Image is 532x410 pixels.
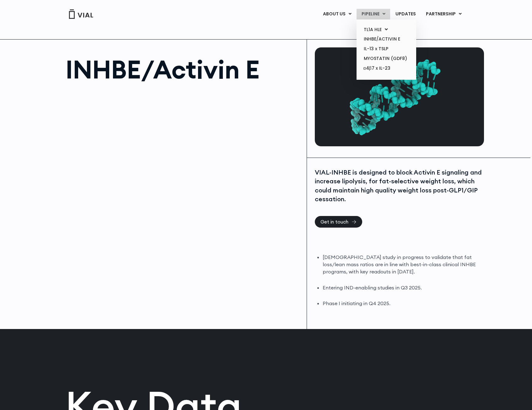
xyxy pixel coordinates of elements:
[323,284,482,291] li: Entering IND-enabling studies in Q3 2025.
[421,9,467,19] a: PARTNERSHIPMenu Toggle
[359,54,414,63] a: MYOSTATIN (GDF8)
[359,25,414,35] a: TL1A HLEMenu Toggle
[323,300,482,307] li: Phase I initiating in Q4 2025.
[318,9,356,19] a: ABOUT USMenu Toggle
[315,168,482,204] div: VIAL-INHBE is designed to block Activin E signaling and increase lipolysis, for fat-selective wei...
[359,44,414,54] a: IL-13 x TSLP
[68,9,94,19] img: Vial Logo
[320,219,348,224] span: Get in touch
[66,57,301,82] h1: INHBE/Activin E
[390,9,421,19] a: UPDATES
[315,216,362,228] a: Get in touch
[357,9,390,19] a: PIPELINEMenu Toggle
[359,34,414,44] a: INHBE/ACTIVIN E
[359,63,414,73] a: α4β7 x IL-23
[323,254,482,275] li: [DEMOGRAPHIC_DATA] study in progress to validate that fat loss/lean mass ratios are in line with ...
